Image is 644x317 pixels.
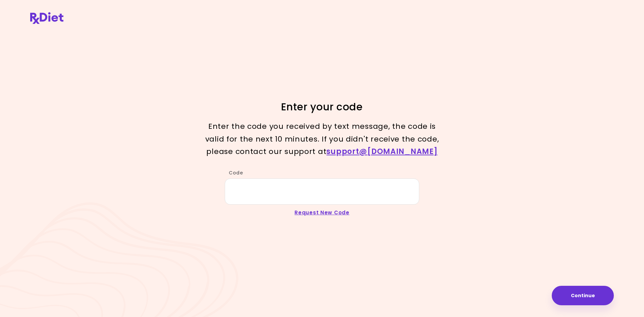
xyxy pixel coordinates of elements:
[225,169,243,176] label: Code
[326,146,437,157] a: support@[DOMAIN_NAME]
[30,12,63,24] img: RxDiet
[294,209,350,216] a: Request New Code
[205,100,439,113] h1: Enter your code
[552,286,614,305] button: Continue
[205,120,439,158] p: Enter the code you received by text message, the code is valid for the next 10 minutes. If you di...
